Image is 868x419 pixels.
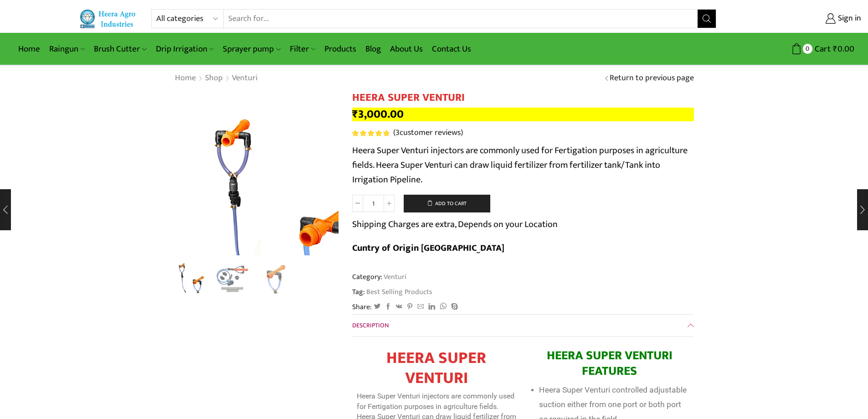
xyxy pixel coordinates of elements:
[427,38,476,60] a: Contact Us
[352,105,358,124] span: ₹
[231,72,258,84] a: Venturi
[175,72,196,84] a: Home
[320,38,361,60] a: Products
[363,195,384,212] input: Product quantity
[385,38,427,60] a: About Us
[352,315,694,336] a: Description
[45,38,89,60] a: Raingun
[730,10,861,27] a: Sign in
[218,38,285,60] a: Sprayer pump
[14,38,45,60] a: Home
[352,240,504,256] b: Cuntry of Origin [GEOGRAPHIC_DATA]
[547,345,673,381] span: HEERA SUPER VENTURI FEATURES
[352,105,404,124] bdi: 3,000.00
[361,38,385,60] a: Blog
[393,127,463,139] a: (3customer reviews)
[257,260,294,296] li: 3 / 3
[833,42,837,56] span: ₹
[285,38,320,60] a: Filter
[382,271,406,283] a: Venturi
[610,72,694,84] a: Return to previous page
[833,42,854,56] bdi: 0.00
[214,260,252,298] a: all
[214,260,252,296] li: 2 / 3
[172,260,210,296] li: 1 / 3
[89,38,151,60] a: Brush Cutter
[224,10,698,28] input: Search for...
[151,38,218,60] a: Drip Irrigation
[257,260,294,298] a: 3
[395,126,400,140] span: 3
[725,41,854,57] a: 0 Cart ₹0.00
[352,217,558,232] p: Shipping Charges are extra, Depends on your Location
[172,259,210,296] img: Heera Super Venturi
[352,130,389,136] span: Rated out of 5 based on customer ratings
[698,10,716,28] button: Search button
[365,287,432,297] a: Best Selling Products
[812,43,831,55] span: Cart
[352,130,391,136] span: 3
[352,287,694,297] span: Tag:
[352,272,406,282] span: Category:
[404,195,490,213] button: Add to cart
[386,344,486,391] strong: HEERA SUPER VENTURI
[352,143,694,187] p: Heera Super Venturi injectors are commonly used for Fertigation purposes in agriculture fields. H...
[803,44,812,53] span: 0
[352,302,372,312] span: Share:
[175,72,258,84] nav: Breadcrumb
[205,72,223,84] a: Shop
[175,91,339,255] div: 1 / 3
[352,130,389,136] div: Rated 5.00 out of 5
[352,91,694,104] h1: HEERA SUPER VENTURI
[836,13,861,25] span: Sign in
[352,320,389,331] span: Description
